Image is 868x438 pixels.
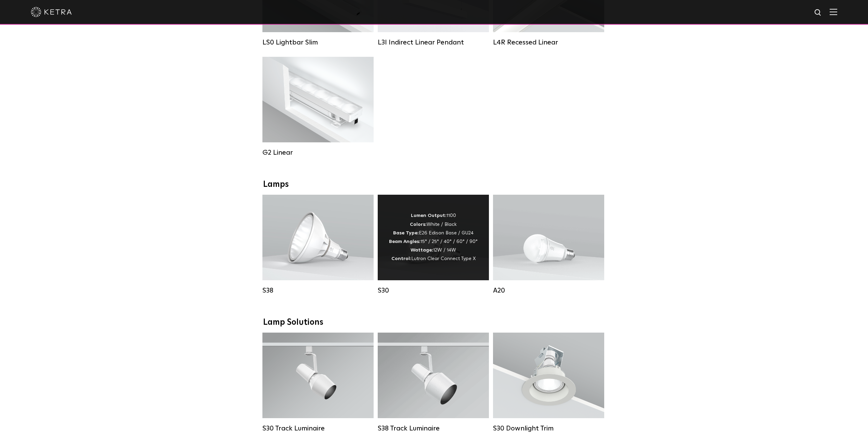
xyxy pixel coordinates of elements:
a: S30 Downlight Trim S30 Downlight Trim [493,333,604,433]
a: S30 Track Luminaire Lumen Output:1100Colors:White / BlackBeam Angles:15° / 25° / 40° / 60° / 90°W... [262,333,374,433]
div: Lamp Solutions [263,318,605,327]
strong: Colors: [410,222,427,227]
strong: Beam Angles: [389,239,420,244]
div: S30 Track Luminaire [262,424,374,433]
div: S30 [378,286,489,295]
strong: Lumen Output: [411,213,446,218]
div: LS0 Lightbar Slim [262,38,374,47]
div: S30 Downlight Trim [493,424,604,433]
a: A20 Lumen Output:600 / 800Colors:White / BlackBase Type:E26 Edison Base / GU24Beam Angles:Omni-Di... [493,195,604,295]
div: Lamps [263,180,605,190]
a: S38 Track Luminaire Lumen Output:1100Colors:White / BlackBeam Angles:10° / 25° / 40° / 60°Wattage... [378,333,489,433]
div: A20 [493,286,604,295]
a: S38 Lumen Output:1100Colors:White / BlackBase Type:E26 Edison Base / GU24Beam Angles:10° / 25° / ... [262,195,374,295]
img: Hamburger%20Nav.svg [830,9,837,15]
a: S30 Lumen Output:1100Colors:White / BlackBase Type:E26 Edison Base / GU24Beam Angles:15° / 25° / ... [378,195,489,295]
strong: Wattage: [411,248,433,253]
a: G2 Linear Lumen Output:400 / 700 / 1000Colors:WhiteBeam Angles:Flood / [GEOGRAPHIC_DATA] / Narrow... [262,57,374,157]
strong: Control: [391,256,411,261]
div: L3I Indirect Linear Pendant [378,38,489,47]
div: S38 Track Luminaire [378,424,489,433]
img: search icon [814,9,822,17]
div: L4R Recessed Linear [493,38,604,47]
div: G2 Linear [262,149,374,157]
img: ketra-logo-2019-white [31,7,72,17]
div: S38 [262,286,374,295]
div: 1100 White / Black E26 Edison Base / GU24 15° / 25° / 40° / 60° / 90° 12W / 14W [389,211,478,263]
strong: Base Type: [393,231,419,235]
span: Lutron Clear Connect Type X [411,256,476,261]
